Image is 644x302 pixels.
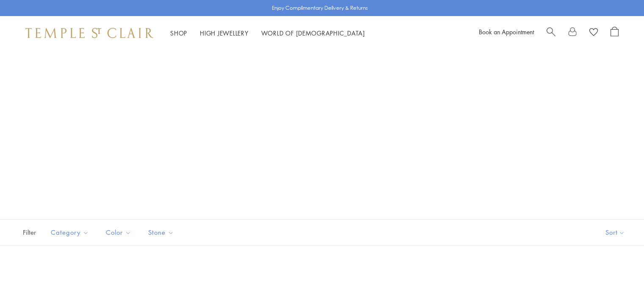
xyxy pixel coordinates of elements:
a: Search [547,27,556,39]
a: World of [DEMOGRAPHIC_DATA]World of [DEMOGRAPHIC_DATA] [261,29,365,37]
a: ShopShop [170,29,187,37]
span: Color [102,227,138,238]
button: Color [100,223,138,242]
a: High JewelleryHigh Jewellery [200,29,249,37]
button: Stone [142,223,180,242]
a: Open Shopping Bag [611,27,619,39]
p: Enjoy Complimentary Delivery & Returns [272,4,368,12]
a: View Wishlist [589,27,598,39]
button: Show sort by [586,220,644,245]
button: Category [44,223,95,242]
nav: Main navigation [170,28,365,38]
a: Book an Appointment [479,27,534,36]
img: Temple St. Clair [25,28,153,38]
span: Stone [144,227,180,238]
span: Category [47,227,95,238]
